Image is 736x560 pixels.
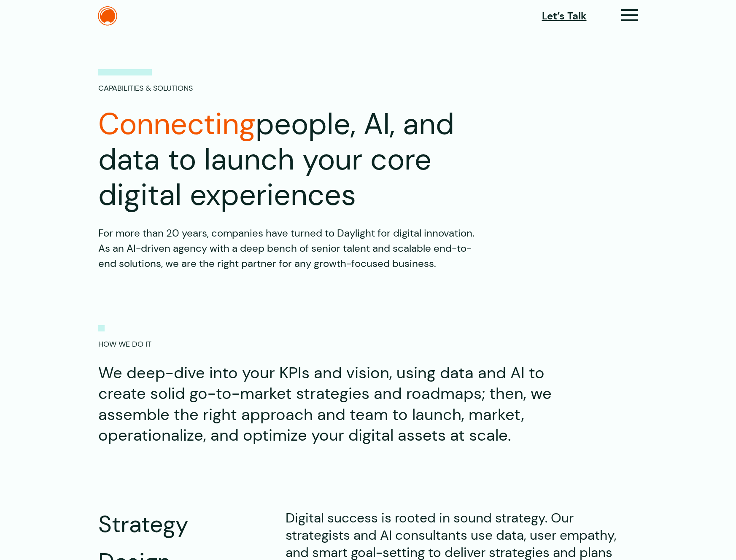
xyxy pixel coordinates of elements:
h1: people, AI, and data to launch your core digital experiences [98,107,520,213]
p: For more than 20 years, companies have turned to Daylight for digital innovation. As an AI-driven... [98,226,478,271]
h2: We deep-dive into your KPIs and vision, using data and AI to create solid go-to-market strategies... [98,363,556,446]
p: Capabilities & Solutions [98,69,193,94]
a: Let’s Talk [542,8,587,24]
img: The Daylight Studio Logo [98,6,117,26]
p: HOW WE DO IT [98,325,151,350]
span: Strategy [98,509,189,539]
span: Connecting [98,105,256,143]
a: Strategy [98,509,257,539]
